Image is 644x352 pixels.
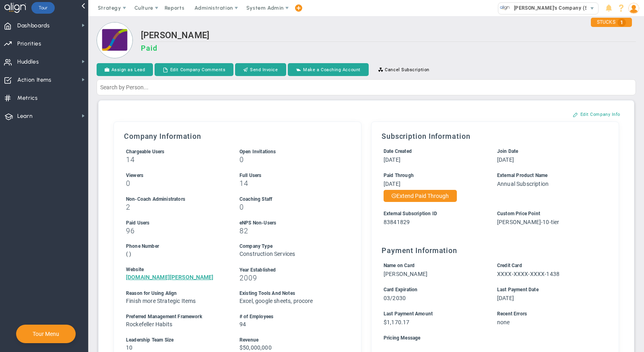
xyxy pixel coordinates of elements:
span: Dashboards [17,17,50,34]
span: [PERSON_NAME]'s Company (Sandbox) [510,3,607,13]
a: [DOMAIN_NAME][PERSON_NAME] [126,274,214,280]
span: Strategy [98,5,121,11]
span: Non-Coach Administrators [126,196,185,202]
div: External Subscription ID [384,210,482,218]
div: Custom Price Point [497,210,596,218]
span: Metrics [17,90,38,107]
div: STUCKS [591,18,632,27]
input: Search by Person... [97,79,636,95]
button: Assign as Lead [97,63,153,76]
img: 33318.Company.photo [500,3,510,13]
div: Existing Tools And Notes [239,290,338,297]
span: Finish more Strategic Items [126,298,196,304]
span: Culture [134,5,153,11]
span: [PERSON_NAME]-10-tier [497,219,559,225]
span: Rockefeller Habits [126,321,172,327]
span: Excel, google sheets, procore [239,298,313,304]
h2: [PERSON_NAME] [141,30,636,42]
span: eNPS Non-Users [239,220,276,226]
div: Credit Card [497,262,596,270]
button: Edit Company Comments [155,63,233,76]
div: Preferred Management Framework [126,313,225,321]
span: Learn [17,108,33,125]
span: Paid Users [126,220,150,226]
h3: 2009 [239,274,338,282]
button: Cancel Subscription [370,63,438,76]
span: $1,170.17 [384,319,409,325]
h3: 2 [126,203,225,211]
span: 83841829 [384,219,410,225]
div: Reason for Using Align [126,290,225,297]
button: Send Invoice [235,63,286,76]
label: Includes Users + Open Invitations, excludes Coaching Staff [126,148,165,154]
div: Date Created [384,148,482,155]
h3: Paid [141,44,636,52]
div: External Product Name [497,172,596,179]
span: Chargeable Users [126,149,165,154]
button: Make a Coaching Account [288,63,369,76]
button: Tour Menu [30,330,62,338]
h3: 96 [126,227,225,235]
span: [PERSON_NAME] [384,271,427,277]
div: Name on Card [384,262,482,270]
span: Coaching Staff [239,196,272,202]
button: Edit Company Info [565,108,628,121]
div: Paid Through [384,172,482,179]
span: Administration [194,5,233,11]
button: Extend Paid Through [384,190,457,202]
h3: 0 [239,156,338,163]
span: XXXX-XXXX-XXXX-1438 [497,271,559,277]
h3: 82 [239,227,338,235]
div: Recent Errors [497,310,596,318]
span: [DATE] [497,295,514,301]
h3: Company Information [124,132,351,140]
span: 10 [126,344,132,351]
span: Annual Subscription [497,181,549,187]
div: Leadership Team Size [126,336,225,344]
h3: 14 [126,156,225,163]
span: 94 [239,321,246,327]
span: Construction Services [239,251,295,257]
img: 48978.Person.photo [628,3,639,14]
div: Join Date [497,148,596,155]
div: # of Employees [239,313,338,321]
div: Last Payment Date [497,286,596,294]
span: Viewers [126,173,143,178]
h3: 0 [239,203,338,211]
div: Card Expiration [384,286,482,294]
div: Phone Number [126,243,225,250]
div: Revenue [239,336,338,344]
span: Open Invitations [239,149,276,154]
span: Priorities [17,35,41,52]
span: none [497,319,510,325]
span: System Admin [246,5,284,11]
div: Last Payment Amount [384,310,482,318]
span: [DATE] [384,156,400,163]
span: 1 [617,19,626,27]
span: select [586,3,598,14]
h3: Subscription Information [382,132,609,140]
span: Action Items [17,72,52,89]
span: 03/2030 [384,295,406,301]
span: ( [126,251,128,257]
div: Pricing Message [384,334,596,342]
span: [DATE] [384,181,400,187]
div: Website [126,266,225,274]
span: Full Users [239,173,262,178]
div: Company Type [239,243,338,250]
span: [DATE] [497,156,514,163]
span: $50,000,000 [239,344,272,351]
h3: 14 [239,179,338,187]
h3: Payment Information [382,246,609,255]
span: Year Established [239,267,276,273]
h3: 0 [126,179,225,187]
span: ) [129,251,131,257]
img: Loading... [97,22,133,58]
span: Huddles [17,54,39,70]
